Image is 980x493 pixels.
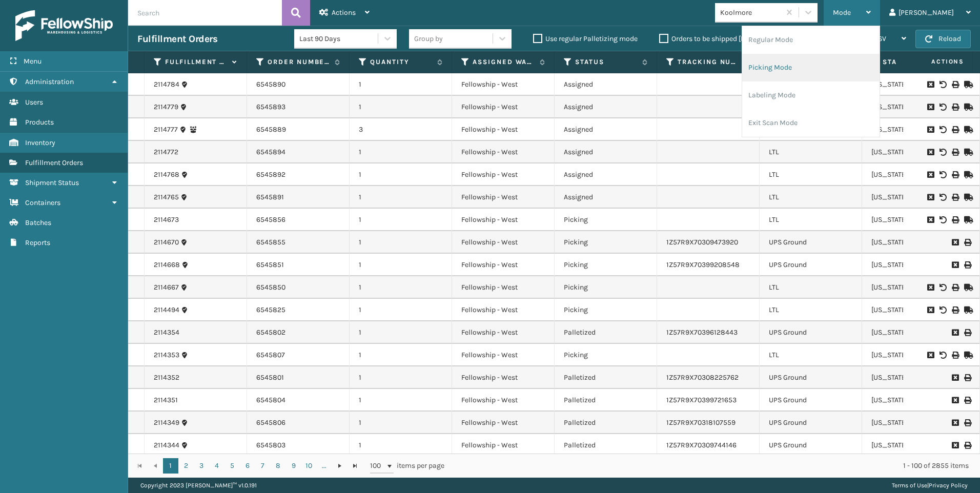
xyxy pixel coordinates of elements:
[952,261,958,269] i: Request to Be Cancelled
[927,194,933,201] i: Request to Be Cancelled
[555,231,657,254] td: Picking
[268,57,330,67] label: Order Number
[154,260,180,270] a: 2114668
[247,209,350,231] td: 6545856
[964,352,970,359] i: Mark as Shipped
[555,141,657,163] td: Assigned
[940,171,946,178] i: Void BOL
[154,192,179,202] a: 2114765
[452,254,555,276] td: Fellowship - West
[255,458,271,474] a: 7
[247,344,350,366] td: 6545807
[952,216,958,223] i: Print BOL
[414,33,443,44] div: Group by
[952,284,958,291] i: Print BOL
[862,141,965,163] td: [US_STATE]
[154,125,178,135] a: 2114777
[927,126,933,133] i: Request to Be Cancelled
[666,373,739,382] a: 1Z57R9X70308225762
[452,412,555,434] td: Fellowship - West
[25,178,79,187] span: Shipment Status
[154,395,178,405] a: 2114351
[154,327,179,338] a: 2114354
[299,33,379,44] div: Last 90 Days
[883,57,945,67] label: State
[452,434,555,457] td: Fellowship - West
[964,149,970,156] i: Mark as Shipped
[555,73,657,96] td: Assigned
[15,10,113,41] img: logo
[370,461,385,471] span: 100
[247,276,350,299] td: 6545850
[555,434,657,457] td: Palletized
[452,231,555,254] td: Fellowship - West
[533,34,638,43] label: Use regular Palletizing mode
[194,458,209,474] a: 3
[555,254,657,276] td: Picking
[247,366,350,389] td: 6545801
[964,171,970,178] i: Mark as Shipped
[25,158,83,167] span: Fulfillment Orders
[940,284,946,291] i: Void BOL
[555,96,657,118] td: Assigned
[165,57,227,67] label: Fulfillment Order Id
[862,276,965,299] td: [US_STATE]
[154,79,179,90] a: 2114784
[350,118,452,141] td: 3
[952,306,958,314] i: Print BOL
[952,194,958,201] i: Print BOL
[927,104,933,111] i: Request to Be Cancelled
[370,57,432,67] label: Quantity
[25,138,55,147] span: Inventory
[473,57,535,67] label: Assigned Warehouse
[25,77,74,86] span: Administration
[25,98,43,107] span: Users
[964,306,970,314] i: Mark as Shipped
[760,231,862,254] td: UPS Ground
[742,54,880,81] li: Picking Mode
[964,329,970,336] i: Print Label
[862,299,965,321] td: [US_STATE]
[862,231,965,254] td: [US_STATE]
[964,104,970,111] i: Mark as Shipped
[452,96,555,118] td: Fellowship - West
[575,57,637,67] label: Status
[224,458,240,474] a: 5
[952,126,958,133] i: Print BOL
[452,344,555,366] td: Fellowship - West
[154,282,179,293] a: 2114667
[286,458,301,474] a: 9
[350,366,452,389] td: 1
[25,218,51,227] span: Batches
[350,231,452,254] td: 1
[742,109,880,137] li: Exit Scan Mode
[154,102,178,112] a: 2114779
[154,373,179,383] a: 2114352
[952,81,958,88] i: Print BOL
[452,389,555,412] td: Fellowship - West
[247,434,350,457] td: 6545803
[720,7,781,18] div: Koolmore
[940,149,946,156] i: Void BOL
[555,209,657,231] td: Picking
[247,389,350,412] td: 6545804
[555,186,657,209] td: Assigned
[862,434,965,457] td: [US_STATE]
[247,321,350,344] td: 6545802
[555,366,657,389] td: Palletized
[659,34,759,43] label: Orders to be shipped [DATE]
[940,306,946,314] i: Void BOL
[452,299,555,321] td: Fellowship - West
[760,412,862,434] td: UPS Ground
[666,418,736,427] a: 1Z57R9X70318107559
[348,458,363,474] a: Go to the last page
[25,118,54,127] span: Products
[350,344,452,366] td: 1
[452,163,555,186] td: Fellowship - West
[760,321,862,344] td: UPS Ground
[555,163,657,186] td: Assigned
[351,462,359,470] span: Go to the last page
[760,434,862,457] td: UPS Ground
[271,458,286,474] a: 8
[154,215,179,225] a: 2114673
